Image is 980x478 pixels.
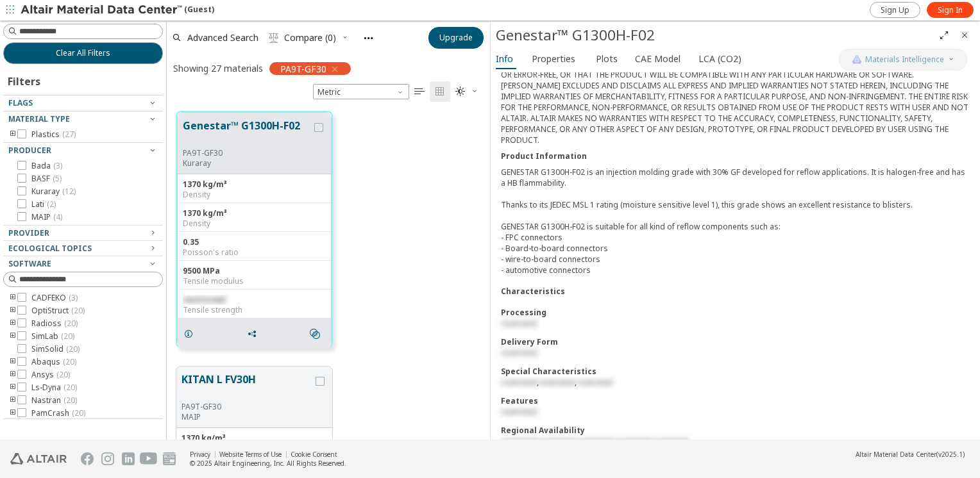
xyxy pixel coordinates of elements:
[439,33,473,43] span: Upgrade
[190,459,346,468] div: © 2025 Altair Engineering, Inc. All Rights Reserved.
[53,160,62,171] span: ( 3 )
[635,49,680,69] span: CAE Model
[856,450,936,459] span: Altair Material Data Center
[31,383,77,393] span: Ls-Dyna
[577,377,612,388] span: restricted
[182,372,313,402] button: KITAN L FV30H
[501,151,970,161] div: Product Information
[31,129,76,140] span: Plastics
[241,321,268,347] button: Share
[31,306,85,316] span: OptiStruct
[852,54,862,65] img: AI Copilot
[501,377,537,388] span: restricted
[881,5,909,15] span: Sign Up
[21,4,184,17] img: Altair Material Data Center
[173,62,263,74] div: Showing 27 materials
[62,129,76,140] span: ( 27 )
[31,331,74,342] span: SimLab
[501,318,537,329] span: restricted
[501,307,970,318] div: Processing
[304,321,331,347] button: Similar search
[183,247,326,258] div: Poisson's ratio
[532,49,575,69] span: Properties
[31,370,70,380] span: Ansys
[8,331,17,342] i: toogle group
[455,87,466,97] i: 
[652,436,688,447] span: restricted
[501,15,970,145] div: Copyright 2025 Altair Engineering Inc. All rights reserved. Copyright notice does not imply publi...
[269,33,279,43] i: 
[450,81,484,102] button: Theme
[31,318,78,329] span: Radioss
[435,87,445,97] i: 
[8,227,49,238] span: Provider
[8,306,17,316] i: toogle group
[183,276,326,286] div: Tensile modulus
[10,453,67,465] img: Altair Engineering
[501,167,970,276] div: GENESTAR G1300H-F02 is an injection molding grade with 30% GF developed for reflow applications. ...
[539,436,575,447] span: restricted
[3,226,163,241] button: Provider
[496,49,513,69] span: Info
[501,395,970,406] div: Features
[64,318,78,329] span: ( 20 )
[182,433,327,443] div: 1370 kg/m³
[501,406,537,417] span: restricted
[182,412,313,422] p: MAIP
[280,63,326,74] span: PA9T-GF30
[938,5,963,15] span: Sign In
[66,343,80,354] span: ( 20 )
[927,2,974,18] a: Sign In
[577,436,612,447] span: restricted
[21,4,214,17] div: (Guest)
[870,2,920,18] a: Sign Up
[856,450,965,459] div: (v2025.1)
[183,294,225,305] span: restricted
[3,143,163,158] button: Producer
[414,87,425,97] i: 
[614,436,650,447] span: restricted
[183,208,326,218] div: 1370 kg/m³
[183,266,326,276] div: 9500 MPa
[310,329,320,339] i: 
[31,212,62,222] span: MAIP
[183,218,326,229] div: Density
[72,408,85,418] span: ( 20 )
[539,377,575,388] span: restricted
[934,25,954,45] button: Full Screen
[501,336,970,347] div: Delivery Form
[284,33,336,42] span: Compare (0)
[31,408,85,418] span: PamCrash
[31,199,56,210] span: Lati
[8,408,17,418] i: toogle group
[63,356,76,367] span: ( 20 )
[62,186,76,197] span: ( 12 )
[61,331,74,342] span: ( 20 )
[63,382,77,393] span: ( 20 )
[839,49,967,70] button: AI CopilotMaterials Intelligence
[63,395,77,406] span: ( 20 )
[501,425,970,436] div: Regional Availability
[501,377,970,388] div: , ,
[313,84,409,99] span: Metric
[31,161,62,171] span: Bada
[187,33,258,42] span: Advanced Search
[8,258,51,269] span: Software
[954,25,975,45] button: Close
[501,436,537,447] span: restricted
[8,145,51,156] span: Producer
[865,54,944,65] span: Materials Intelligence
[313,84,409,99] div: Unit System
[190,450,210,459] a: Privacy
[182,402,313,412] div: PA9T-GF30
[8,395,17,406] i: toogle group
[56,369,70,380] span: ( 20 )
[31,174,62,184] span: BASF
[8,370,17,380] i: toogle group
[8,293,17,303] i: toogle group
[31,293,78,303] span: CADFEKO
[53,211,62,222] span: ( 4 )
[71,305,85,316] span: ( 20 )
[8,97,33,108] span: Flags
[3,42,163,64] button: Clear All Filters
